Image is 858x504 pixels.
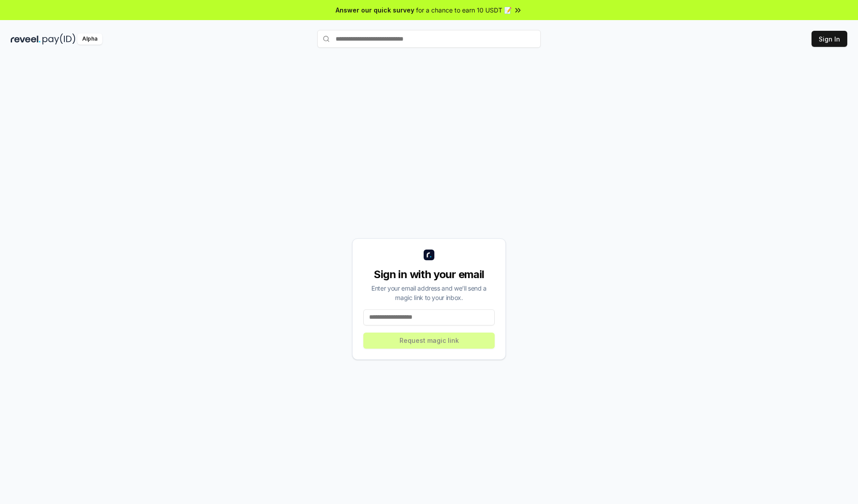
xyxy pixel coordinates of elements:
img: logo_small [424,250,434,260]
div: Alpha [77,33,102,45]
img: pay_id [42,33,76,45]
div: Enter your email address and we’ll send a magic link to your inbox. [363,283,495,302]
span: for a chance to earn 10 USDT 📝 [416,5,512,15]
button: Sign In [812,31,847,47]
span: Answer our quick survey [336,5,414,15]
div: Sign in with your email [363,267,495,282]
img: reveel_dark [11,33,41,45]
